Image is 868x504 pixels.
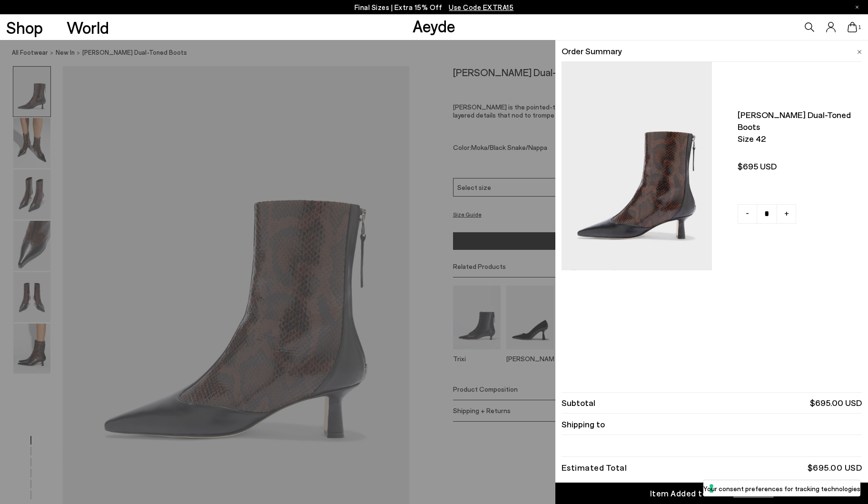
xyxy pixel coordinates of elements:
[808,464,862,471] div: $695.00 USD
[555,483,868,504] a: Item Added to Cart View Cart
[562,464,627,471] div: Estimated Total
[777,204,796,224] a: +
[650,487,728,499] div: Item Added to Cart
[6,19,43,36] a: Shop
[703,484,860,494] label: Your consent preferences for tracking technologies
[355,1,514,13] p: Final Sizes | Extra 15% Off
[738,133,856,145] span: Size 42
[562,45,622,57] span: Order Summary
[562,62,712,270] img: AEYDE_SILASNAKEPRINTCALFNAPPALEATHERMOKABLACK_1_900x.jpg
[562,392,862,414] li: Subtotal
[857,25,862,30] span: 1
[738,109,856,133] span: [PERSON_NAME] dual-toned boots
[67,19,109,36] a: World
[738,204,757,224] a: -
[562,418,605,430] span: Shipping to
[413,16,455,36] a: Aeyde
[449,3,513,11] span: Navigate to /collections/ss25-final-sizes
[738,160,856,172] span: $695 USD
[746,207,749,219] span: -
[703,480,860,496] button: Your consent preferences for tracking technologies
[810,397,862,409] span: $695.00 USD
[848,22,857,32] a: 1
[784,207,789,219] span: +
